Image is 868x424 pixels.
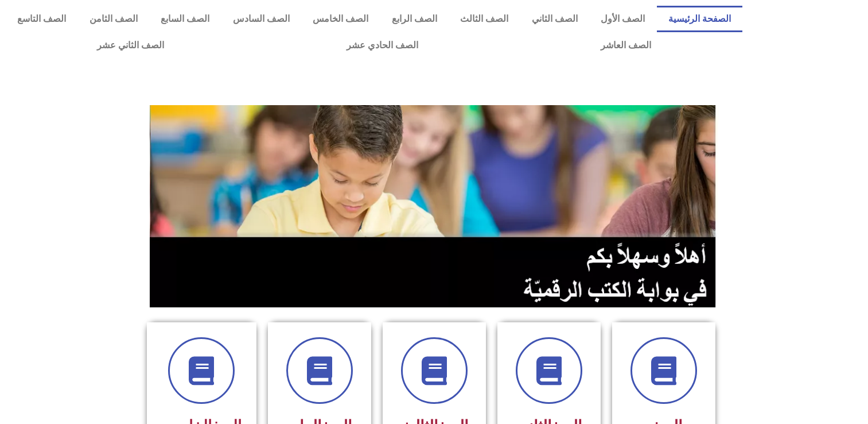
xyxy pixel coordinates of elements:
a: الصفحة الرئيسية [657,6,743,32]
a: الصف العاشر [509,32,742,59]
a: الصف الحادي عشر [255,32,509,59]
a: الصف الأول [589,6,657,32]
a: الصف الرابع [380,6,449,32]
a: الصف الثالث [449,6,520,32]
a: الصف الثامن [78,6,150,32]
a: الصف السابع [149,6,221,32]
a: الصف الثاني [520,6,590,32]
a: الصف الثاني عشر [6,32,255,59]
a: الصف الخامس [301,6,380,32]
a: الصف التاسع [6,6,78,32]
a: الصف السادس [221,6,302,32]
